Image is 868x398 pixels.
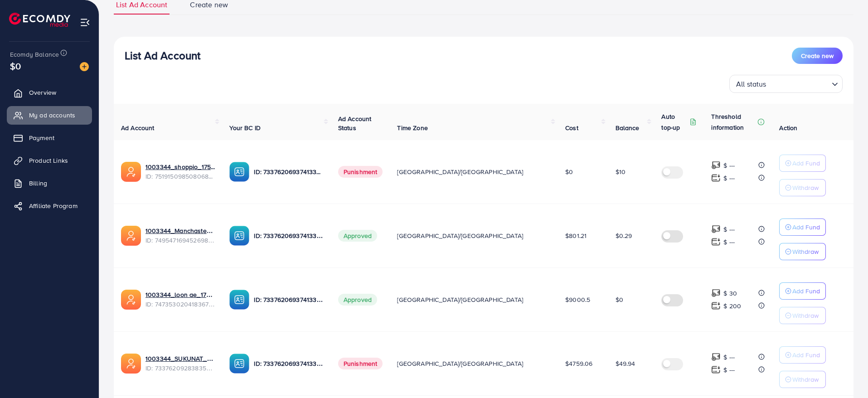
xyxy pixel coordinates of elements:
[723,160,735,171] p: $ ---
[29,88,56,97] span: Overview
[7,174,92,192] a: Billing
[121,162,141,182] img: ic-ads-acc.e4c84228.svg
[145,364,215,373] span: ID: 7337620928383565826
[779,371,826,388] button: Withdraw
[723,364,735,375] p: $ ---
[723,352,735,363] p: $ ---
[254,230,323,241] p: ID: 7337620693741338625
[145,162,215,171] a: 1003344_shoppio_1750688962312
[779,123,797,132] span: Action
[7,83,92,102] a: Overview
[10,50,59,59] span: Ecomdy Balance
[397,123,427,132] span: Time Zone
[711,237,721,247] img: top-up amount
[145,226,215,245] div: <span class='underline'>1003344_Manchaster_1745175503024</span></br>7495471694526988304
[565,295,590,304] span: $9000.5
[779,346,826,364] button: Add Fund
[145,162,215,181] div: <span class='underline'>1003344_shoppio_1750688962312</span></br>7519150985080684551
[723,288,737,299] p: $ 30
[779,155,826,172] button: Add Fund
[792,182,819,193] p: Withdraw
[145,354,215,373] div: <span class='underline'>1003344_SUKUNAT_1708423019062</span></br>7337620928383565826
[779,179,826,196] button: Withdraw
[145,290,215,309] div: <span class='underline'>1003344_loon ae_1740066863007</span></br>7473530204183674896
[29,201,78,210] span: Affiliate Program
[338,230,377,242] span: Approved
[145,172,215,181] span: ID: 7519150985080684551
[711,173,721,183] img: top-up amount
[565,231,587,240] span: $801.21
[121,354,141,374] img: ic-ads-acc.e4c84228.svg
[9,13,70,27] img: logo
[723,237,735,248] p: $ ---
[779,307,826,324] button: Withdraw
[10,59,21,73] span: $0
[80,62,89,71] img: image
[779,282,826,300] button: Add Fund
[254,294,323,305] p: ID: 7337620693741338625
[616,359,635,368] span: $49.94
[338,114,372,132] span: Ad Account Status
[723,301,741,311] p: $ 200
[121,123,155,132] span: Ad Account
[229,226,249,246] img: ic-ba-acc.ded83a64.svg
[29,133,54,142] span: Payment
[29,179,47,188] span: Billing
[616,167,626,176] span: $10
[121,226,141,246] img: ic-ads-acc.e4c84228.svg
[734,78,768,91] span: All status
[145,354,215,363] a: 1003344_SUKUNAT_1708423019062
[792,158,820,169] p: Add Fund
[229,123,261,132] span: Your BC ID
[229,162,249,182] img: ic-ba-acc.ded83a64.svg
[29,111,75,120] span: My ad accounts
[145,300,215,309] span: ID: 7473530204183674896
[616,295,623,304] span: $0
[792,310,819,321] p: Withdraw
[565,359,592,368] span: $4759.06
[397,295,523,304] span: [GEOGRAPHIC_DATA]/[GEOGRAPHIC_DATA]
[7,106,92,124] a: My ad accounts
[779,243,826,260] button: Withdraw
[121,290,141,310] img: ic-ads-acc.e4c84228.svg
[397,167,523,176] span: [GEOGRAPHIC_DATA]/[GEOGRAPHIC_DATA]
[397,231,523,240] span: [GEOGRAPHIC_DATA]/[GEOGRAPHIC_DATA]
[729,75,843,93] div: Search for option
[711,111,756,133] p: Threshold information
[711,224,721,234] img: top-up amount
[397,359,523,368] span: [GEOGRAPHIC_DATA]/[GEOGRAPHIC_DATA]
[616,123,640,132] span: Balance
[829,357,861,391] iframe: Chat
[254,166,323,177] p: ID: 7337620693741338625
[792,246,819,257] p: Withdraw
[229,354,249,374] img: ic-ba-acc.ded83a64.svg
[80,17,90,28] img: menu
[792,222,820,233] p: Add Fund
[723,224,735,235] p: $ ---
[145,226,215,235] a: 1003344_Manchaster_1745175503024
[711,288,721,298] img: top-up amount
[338,294,377,306] span: Approved
[723,173,735,184] p: $ ---
[338,166,383,178] span: Punishment
[7,197,92,215] a: Affiliate Program
[565,123,578,132] span: Cost
[145,236,215,245] span: ID: 7495471694526988304
[792,374,819,385] p: Withdraw
[29,156,68,165] span: Product Links
[711,365,721,374] img: top-up amount
[229,290,249,310] img: ic-ba-acc.ded83a64.svg
[801,51,834,60] span: Create new
[711,301,721,311] img: top-up amount
[145,290,215,299] a: 1003344_loon ae_1740066863007
[125,49,200,62] h3: List Ad Account
[338,358,383,369] span: Punishment
[661,111,688,133] p: Auto top-up
[254,358,323,369] p: ID: 7337620693741338625
[779,218,826,236] button: Add Fund
[792,48,843,64] button: Create new
[711,352,721,362] img: top-up amount
[7,151,92,170] a: Product Links
[565,167,573,176] span: $0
